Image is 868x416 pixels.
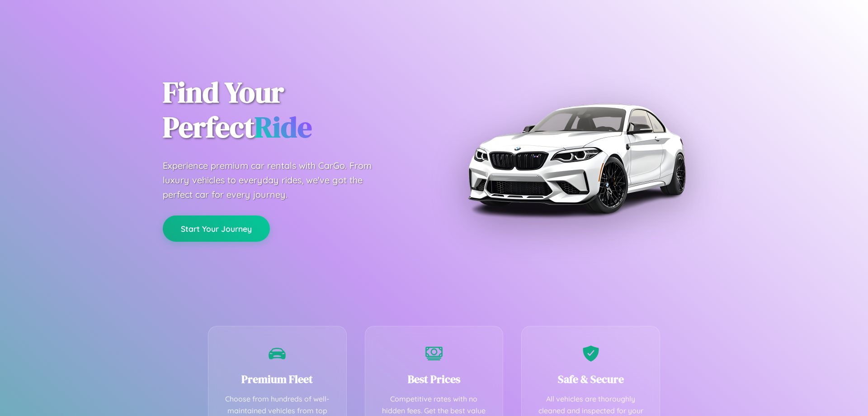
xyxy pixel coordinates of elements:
[163,215,270,242] button: Start Your Journey
[163,158,389,202] p: Experience premium car rentals with CarGo. From luxury vehicles to everyday rides, we've got the ...
[379,372,490,387] h3: Best Prices
[535,372,646,387] h3: Safe & Secure
[163,75,420,145] h1: Find Your Perfect
[222,372,333,387] h3: Premium Fleet
[463,45,689,272] img: Premium BMW car rental vehicle
[255,107,312,147] span: Ride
